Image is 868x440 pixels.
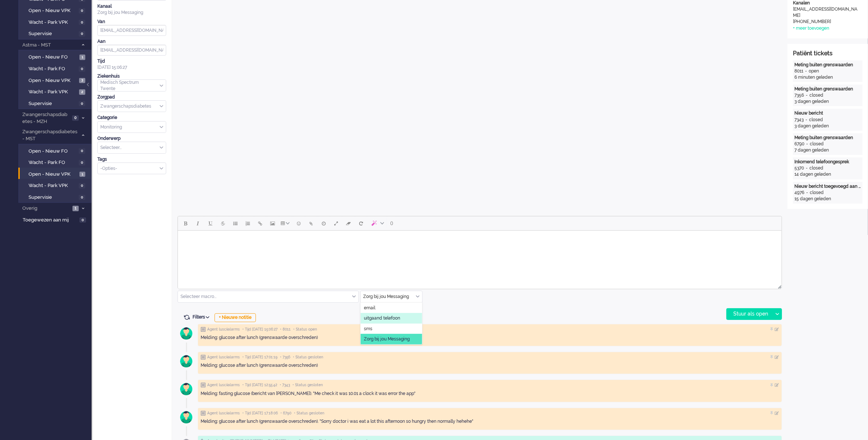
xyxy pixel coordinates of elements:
span: 2 [79,89,85,95]
img: avatar [177,324,195,343]
span: 0 [79,66,85,72]
div: [DATE] 15:06:27 [97,58,166,71]
a: Wacht - Park VPK 2 [21,87,91,96]
span: 0 [79,160,85,165]
span: • Tijd [DATE] 17:18:06 [242,411,278,416]
span: • Tijd [DATE] 17:01:19 [242,355,277,360]
a: Wacht - Park FO 0 [21,64,91,72]
div: - [804,92,809,98]
span: Zwangerschapsdiabetes - MST [21,128,78,142]
span: 0 [79,20,85,25]
span: Open - Nieuw FO [29,148,77,155]
div: 8011 [794,68,803,74]
div: Melding: fasting glucose (bericht van [PERSON_NAME]). "Me check it was 10.01 a clock it was error... [201,391,779,397]
button: Reset content [355,217,367,230]
span: • Tijd [DATE] 15:06:27 [242,327,277,332]
div: Inkomend telefoongesprek [794,159,861,165]
span: 1 [79,55,85,60]
a: Wacht - Park VPK 0 [21,18,91,26]
span: Open - Nieuw FO [29,54,78,61]
a: Supervisie 0 [21,99,91,107]
div: closed [810,190,824,196]
button: AI [367,217,387,230]
span: Astma - MST [21,42,78,49]
a: Open - Nieuw VPK 3 [21,76,91,84]
span: Zorg bij jou Messaging [364,336,410,342]
div: Patiënt tickets [793,49,863,58]
button: Underline [204,217,217,230]
li: sms [361,324,422,334]
div: 4976 [794,190,804,196]
button: Italic [192,217,204,230]
div: 14 dagen geleden [794,171,861,178]
button: Table [279,217,293,230]
li: uitgaand telefoon [361,313,422,324]
button: Delay message [317,217,330,230]
div: 7343 [794,117,804,123]
div: 7356 [794,92,804,98]
span: • Tijd [DATE] 12:55:42 [242,383,277,388]
a: Supervisie 0 [21,29,91,37]
img: ic_note_grey.svg [201,411,206,416]
button: Strikethrough [217,217,229,230]
div: - [804,190,810,196]
button: Fullscreen [330,217,342,230]
div: - [804,117,809,123]
span: Supervisie [29,30,77,37]
span: Open - Nieuw VPK [29,77,77,84]
div: Melding: glucose after lunch (grenswaarde overschreden) [201,335,779,341]
div: Nieuw bericht toegevoegd aan gesprek [794,183,861,190]
span: sms [364,326,372,332]
span: 0 [79,183,85,189]
button: 0 [387,217,396,230]
span: Open - Nieuw VPK [29,7,77,14]
div: Melding: glucose after lunch (grenswaarde overschreden) [201,362,779,369]
div: 3 dagen geleden [794,123,861,129]
a: Wacht - Park FO 0 [21,158,91,166]
span: • Status open [293,327,317,332]
button: Bold [179,217,192,230]
a: Open - Nieuw VPK 0 [21,6,91,14]
span: Toegewezen aan mij [23,217,77,224]
div: closed [809,117,823,123]
a: Open - Nieuw VPK 1 [21,170,91,178]
li: Zorg bij jou Messaging [361,334,422,344]
span: • Status gesloten [293,383,323,388]
div: Meting buiten grenswaarden [794,135,861,141]
button: Clear formatting [342,217,355,230]
div: Select Tags [97,163,166,175]
img: ic_note_grey.svg [201,383,206,388]
div: Onderwerp [97,135,166,142]
span: uitgaand telefoon [364,315,400,321]
span: email [364,305,375,311]
button: Insert/edit image [267,217,279,230]
span: 1 [79,172,85,177]
button: Insert/edit link [254,217,267,230]
div: Meting buiten grenswaarden [794,62,861,68]
div: closed [810,141,824,147]
button: Emoticons [293,217,305,230]
div: closed [809,165,823,171]
div: [PHONE_NUMBER] [793,19,859,25]
div: 6 minuten geleden [794,74,861,81]
a: Supervisie 0 [21,193,91,201]
div: Kanaal [97,3,166,10]
iframe: Rich Text Area [178,231,782,282]
a: Toegewezen aan mij 0 [21,216,92,224]
a: Open - Nieuw FO 0 [21,147,91,155]
div: Tijd [97,58,166,64]
span: Overig [21,205,70,212]
span: Agent lusciialarms [207,383,240,388]
div: [EMAIL_ADDRESS][DOMAIN_NAME] [793,6,859,19]
img: avatar [177,380,195,398]
div: Resize [775,282,782,289]
span: • Status gesloten [293,355,323,360]
button: Bullet list [229,217,242,230]
div: Aan [97,38,166,45]
span: 0 [79,195,85,200]
div: + Nieuwe notitie [215,313,256,322]
div: Nieuw bericht [794,110,861,116]
img: avatar [177,352,195,370]
span: Agent lusciialarms [207,411,240,416]
span: 1 [72,206,79,211]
